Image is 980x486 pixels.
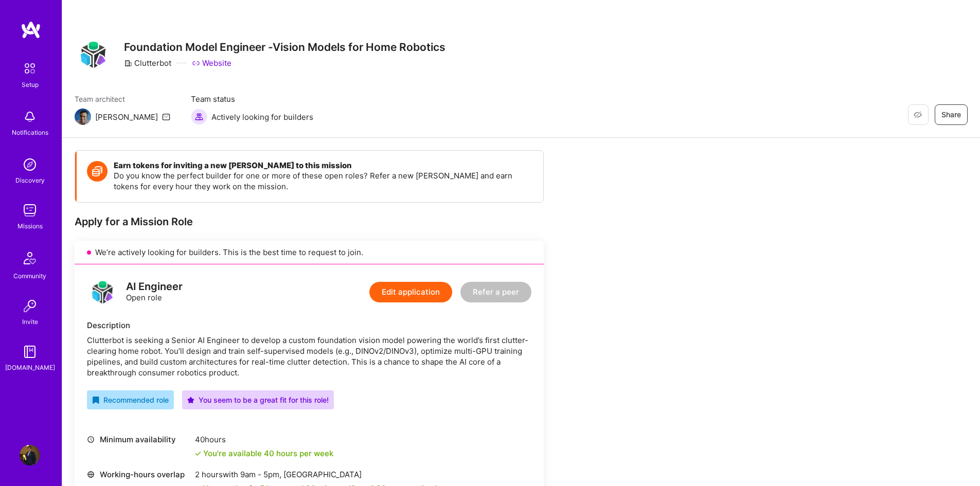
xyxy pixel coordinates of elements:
div: Missions [17,221,43,231]
img: Invite [20,296,40,316]
div: Working-hours overlap [87,469,190,480]
i: icon EyeClosed [914,111,922,119]
div: Clutterbot [124,58,171,68]
div: [DOMAIN_NAME] [5,362,55,373]
a: Website [192,58,231,68]
div: Clutterbot is seeking a Senior AI Engineer to develop a custom foundation vision model powering t... [87,335,531,378]
i: icon Clock [87,436,95,443]
span: 9am - 5pm , [238,470,283,479]
img: discovery [20,154,40,175]
div: Discovery [15,175,45,186]
div: Recommended role [92,394,169,405]
h3: Foundation Model Engineer -Vision Models for Home Robotics [124,41,446,53]
div: [PERSON_NAME] [95,112,158,122]
p: Do you know the perfect builder for one or more of these open roles? Refer a new [PERSON_NAME] an... [114,170,533,192]
div: Setup [22,79,39,90]
div: Apply for a Mission Role [75,215,544,228]
i: icon Mail [162,113,170,121]
div: You seem to be a great fit for this role! [187,394,329,405]
span: Actively looking for builders [211,112,313,122]
div: 40 hours [195,434,333,445]
div: Notifications [12,127,48,138]
div: Description [87,320,531,331]
img: Actively looking for builders [191,109,207,125]
img: Company Logo [75,37,112,73]
i: icon CompanyGray [124,59,132,67]
h4: Earn tokens for inviting a new [PERSON_NAME] to this mission [114,161,533,170]
img: guide book [20,341,40,362]
img: User Avatar [20,445,40,465]
span: Share [941,110,961,120]
img: setup [19,58,41,79]
div: 2 hours with [GEOGRAPHIC_DATA] [195,469,438,480]
img: bell [20,106,40,127]
div: You're available 40 hours per week [195,448,333,459]
div: Invite [22,316,38,327]
div: Community [13,271,46,281]
div: Minimum availability [87,434,190,445]
span: Team architect [75,94,170,104]
a: User Avatar [17,445,43,465]
img: logo [87,277,118,308]
div: We’re actively looking for builders. This is the best time to request to join. [75,241,544,264]
img: logo [21,21,41,39]
span: Team status [191,94,313,104]
button: Refer a peer [460,282,531,302]
i: icon Check [195,451,201,457]
img: Community [17,246,42,271]
button: Share [935,104,968,125]
i: icon World [87,471,95,478]
div: AI Engineer [126,281,183,292]
img: Token icon [87,161,108,182]
img: Team Architect [75,109,91,125]
i: icon PurpleStar [187,397,194,404]
img: teamwork [20,200,40,221]
div: Open role [126,281,183,303]
i: icon RecommendedBadge [92,397,99,404]
button: Edit application [369,282,452,302]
